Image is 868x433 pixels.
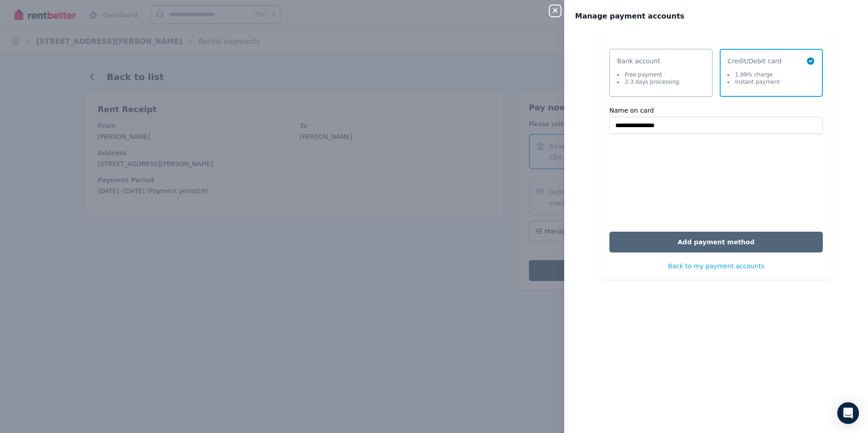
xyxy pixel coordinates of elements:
iframe: Secure payment input frame [608,141,825,224]
label: Name on card [609,106,654,115]
div: Open Intercom Messenger [837,402,859,424]
span: Bank account [617,57,679,66]
button: Add payment method [609,232,823,252]
li: Instant payment [727,78,780,86]
span: Credit/Debit card [727,57,782,66]
li: 2-3 days processing [617,78,679,86]
span: Manage payment accounts [575,11,684,22]
li: Free payment [617,71,679,78]
span: Back to my payment accounts [668,262,764,270]
li: 1.99% charge [727,71,780,78]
